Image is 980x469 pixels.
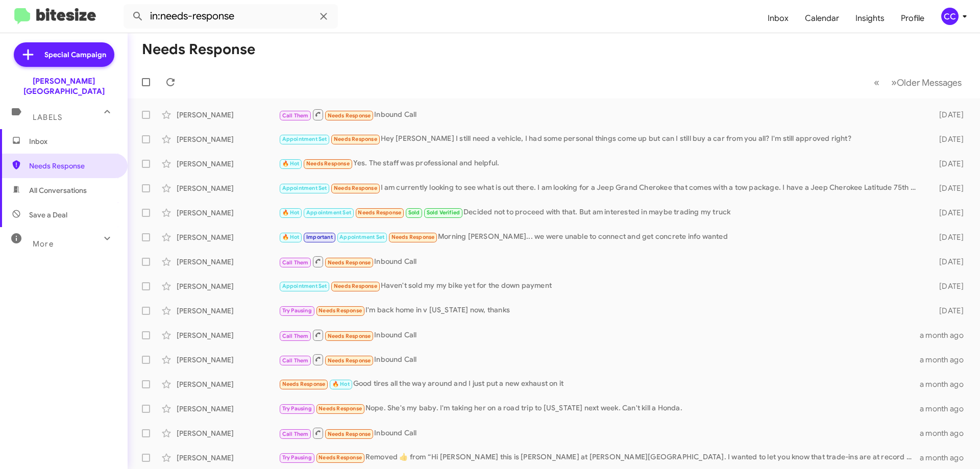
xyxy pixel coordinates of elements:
[868,72,886,93] button: Previous
[177,306,279,316] div: [PERSON_NAME]
[177,183,279,193] div: [PERSON_NAME]
[358,209,401,216] span: Needs Response
[408,209,420,216] span: Sold
[282,357,309,364] span: Call Them
[923,208,972,218] div: [DATE]
[177,453,279,463] div: [PERSON_NAME]
[177,404,279,414] div: [PERSON_NAME]
[279,207,923,218] div: Decided not to proceed with that. But am interested in maybe trading my truck
[29,210,67,220] span: Save a Deal
[334,185,377,191] span: Needs Response
[177,134,279,144] div: [PERSON_NAME]
[339,234,384,240] span: Appointment Set
[279,158,923,169] div: Yes. The staff was professional and helpful.
[279,353,920,366] div: Inbound Call
[29,136,116,146] span: Inbox
[391,234,435,240] span: Needs Response
[177,379,279,389] div: [PERSON_NAME]
[920,379,972,389] div: a month ago
[874,76,879,89] span: «
[923,134,972,144] div: [DATE]
[282,405,312,412] span: Try Pausing
[920,453,972,463] div: a month ago
[933,8,969,25] button: CC
[177,330,279,340] div: [PERSON_NAME]
[33,239,54,249] span: More
[279,427,920,439] div: Inbound Call
[279,133,923,145] div: Hey [PERSON_NAME] I still need a vehicle, I had some personal things come up but can I still buy ...
[177,257,279,267] div: [PERSON_NAME]
[941,8,959,25] div: CC
[279,378,920,390] div: Good tires all the way around and I just put a new exhaust on it
[279,280,923,292] div: Haven't sold my my bike yet for the down payment
[282,431,309,437] span: Call Them
[328,333,371,339] span: Needs Response
[332,381,350,387] span: 🔥 Hot
[920,355,972,365] div: a month ago
[279,231,923,243] div: Morning [PERSON_NAME]... we were unable to connect and get concrete info wanted
[334,136,377,142] span: Needs Response
[893,4,933,33] a: Profile
[142,41,255,58] h1: Needs Response
[427,209,460,216] span: Sold Verified
[847,4,893,33] a: Insights
[29,161,116,171] span: Needs Response
[29,185,87,195] span: All Conversations
[177,110,279,120] div: [PERSON_NAME]
[923,281,972,291] div: [DATE]
[282,136,327,142] span: Appointment Set
[282,333,309,339] span: Call Them
[279,403,920,414] div: Nope. She's my baby. I'm taking her on a road trip to [US_STATE] next week. Can't kill a Honda.
[282,454,312,461] span: Try Pausing
[177,281,279,291] div: [PERSON_NAME]
[279,305,923,316] div: I'm back home in v [US_STATE] now, thanks
[306,209,351,216] span: Appointment Set
[177,208,279,218] div: [PERSON_NAME]
[328,431,371,437] span: Needs Response
[318,454,362,461] span: Needs Response
[923,159,972,169] div: [DATE]
[923,183,972,193] div: [DATE]
[885,72,968,93] button: Next
[923,306,972,316] div: [DATE]
[279,452,920,463] div: Removed ‌👍‌ from “ Hi [PERSON_NAME] this is [PERSON_NAME] at [PERSON_NAME][GEOGRAPHIC_DATA]. I wa...
[177,355,279,365] div: [PERSON_NAME]
[279,108,923,121] div: Inbound Call
[279,255,923,268] div: Inbound Call
[334,283,377,289] span: Needs Response
[282,185,327,191] span: Appointment Set
[282,160,300,167] span: 🔥 Hot
[282,283,327,289] span: Appointment Set
[282,209,300,216] span: 🔥 Hot
[868,72,968,93] nav: Page navigation example
[177,232,279,242] div: [PERSON_NAME]
[177,428,279,438] div: [PERSON_NAME]
[923,110,972,120] div: [DATE]
[897,77,962,88] span: Older Messages
[282,234,300,240] span: 🔥 Hot
[306,234,333,240] span: Important
[124,4,338,29] input: Search
[282,381,326,387] span: Needs Response
[759,4,797,33] a: Inbox
[318,307,362,314] span: Needs Response
[306,160,350,167] span: Needs Response
[891,76,897,89] span: »
[33,113,62,122] span: Labels
[279,329,920,341] div: Inbound Call
[328,357,371,364] span: Needs Response
[279,182,923,194] div: I am currently looking to see what is out there. I am looking for a Jeep Grand Cherokee that come...
[797,4,847,33] a: Calendar
[14,42,114,67] a: Special Campaign
[920,404,972,414] div: a month ago
[282,112,309,119] span: Call Them
[923,232,972,242] div: [DATE]
[920,428,972,438] div: a month ago
[328,259,371,266] span: Needs Response
[282,307,312,314] span: Try Pausing
[177,159,279,169] div: [PERSON_NAME]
